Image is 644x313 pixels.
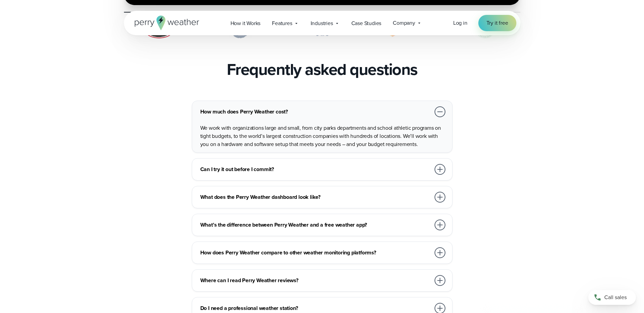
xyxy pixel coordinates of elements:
[272,19,292,27] span: Features
[351,19,382,27] span: Case Studies
[200,276,430,285] h3: Where can I read Perry Weather reviews?
[200,165,430,173] h3: Can I try it out before I commit?
[486,19,508,27] span: Try it free
[588,290,636,305] a: Call sales
[200,249,430,257] h3: How does Perry Weather compare to other weather monitoring platforms?
[311,19,333,27] span: Industries
[200,108,430,116] h3: How much does Perry Weather cost?
[231,19,261,27] span: How it Works
[453,19,467,27] span: Log in
[604,293,627,301] span: Call sales
[453,19,467,27] a: Log in
[200,304,430,312] h3: Do I need a professional weather station?
[478,15,516,31] a: Try it free
[393,19,415,27] span: Company
[225,16,266,30] a: How it Works
[200,221,430,229] h3: What’s the difference between Perry Weather and a free weather app?
[346,16,387,30] a: Case Studies
[200,124,447,148] p: We work with organizations large and small, from city parks departments and school athletic progr...
[200,193,430,201] h3: What does the Perry Weather dashboard look like?
[227,60,418,79] h2: Frequently asked questions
